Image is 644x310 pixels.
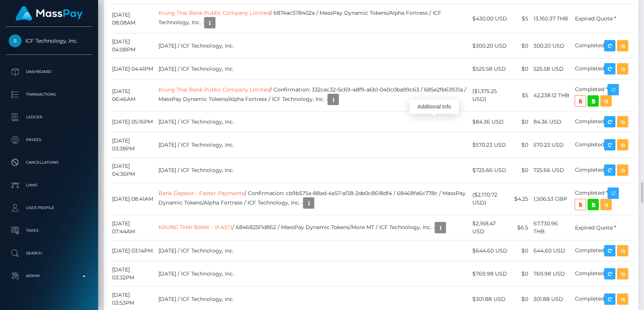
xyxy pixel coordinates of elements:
[6,198,92,217] a: User Profile
[572,5,633,33] td: Expired Quote *
[109,112,156,132] td: [DATE] 05:16PM
[6,108,92,127] a: Ledger
[109,79,156,112] td: [DATE] 06:46AM
[156,112,470,132] td: [DATE] / ICF Technology, Inc.
[572,261,633,287] td: Completed
[531,79,572,112] td: 42,238.12 THB
[6,153,92,172] a: Cancellations
[156,59,470,79] td: [DATE] / ICF Technology, Inc.
[156,261,470,287] td: [DATE] / ICF Technology, Inc.
[470,158,512,183] td: $725.66 USD
[6,221,92,240] a: Taxes
[410,100,459,114] div: Additional Info
[512,132,531,158] td: $0
[6,244,92,263] a: Search
[470,215,512,240] td: $2,168.47 USD
[109,215,156,240] td: [DATE] 07:44AM
[470,33,512,59] td: $300.20 USD
[109,59,156,79] td: [DATE] 04:41PM
[109,132,156,158] td: [DATE] 03:38PM
[9,34,22,47] img: ICF Technology, Inc.
[531,59,572,79] td: 525.58 USD
[572,112,633,132] td: Completed
[572,132,633,158] td: Completed
[512,112,531,132] td: $0
[158,224,232,231] a: KRUNG THAI BANK - (FAST)
[156,240,470,261] td: [DATE] / ICF Technology, Inc.
[531,183,572,215] td: 1,506.53 GBP
[9,66,89,77] p: Dashboard
[572,240,633,261] td: Completed
[512,59,531,79] td: $0
[572,59,633,79] td: Completed
[9,202,89,214] p: User Profile
[512,183,531,215] td: $4.25
[512,240,531,261] td: $0
[6,85,92,104] a: Transactions
[109,261,156,287] td: [DATE] 03:32PM
[470,261,512,287] td: $769.98 USD
[109,158,156,183] td: [DATE] 04:36PM
[470,5,512,33] td: $430.00 USD
[156,5,470,33] td: / 6874ac578402a / MassPay Dynamic Tokens/Alpha Fortress / ICF Technology, Inc. -
[109,183,156,215] td: [DATE] 08:41AM
[572,158,633,183] td: Completed
[531,33,572,59] td: 300.20 USD
[9,89,89,100] p: Transactions
[109,5,156,33] td: [DATE] 08:08AM
[531,132,572,158] td: 570.23 USD
[531,240,572,261] td: 644.60 USD
[531,112,572,132] td: 84.36 USD
[512,158,531,183] td: $0
[470,59,512,79] td: $525.58 USD
[9,180,89,191] p: Links
[470,112,512,132] td: $84.36 USD
[156,132,470,158] td: [DATE] / ICF Technology, Inc.
[9,270,89,282] p: Admin
[531,158,572,183] td: 725.66 USD
[9,248,89,259] p: Search
[156,79,470,112] td: / Confirmation: 332cec32-5c69-48f9-a6b1-040c0ba99c63 / 685e2fb63931a / MassPay Dynamic Tokens/Alp...
[6,62,92,81] a: Dashboard
[158,86,270,93] a: Krung Thai Bank Public Company Limited
[156,215,470,240] td: / 6846825f1d862 / MassPay Dynamic Tokens/More MT / ICF Technology, Inc. -
[156,158,470,183] td: [DATE] / ICF Technology, Inc.
[158,9,270,16] a: Krung Thai Bank Public Company Limited
[572,79,633,112] td: Completed *
[15,6,83,21] img: MassPay Logo
[512,5,531,33] td: $5
[512,79,531,112] td: $5
[9,225,89,236] p: Taxes
[9,112,89,123] p: Ledger
[531,261,572,287] td: 769.98 USD
[6,176,92,195] a: Links
[6,37,92,44] span: ICF Technology, Inc.
[109,33,156,59] td: [DATE] 04:08PM
[572,183,633,215] td: Completed *
[156,183,470,215] td: / Confirmation: cb9b575a-88ad-4a57-af38-2de0c8618df4 / 68468fa6c778c / MassPay Dynamic Tokens/Alp...
[6,267,92,285] a: Admin
[156,33,470,59] td: [DATE] / ICF Technology, Inc.
[512,33,531,59] td: $0
[572,215,633,240] td: Expired Quote *
[470,132,512,158] td: $570.23 USD
[470,183,512,215] td: ($2,170.72 USD)
[512,215,531,240] td: $6.5
[158,190,244,197] a: Bank Deposit - Faster Payments
[109,240,156,261] td: [DATE] 03:14PM
[531,215,572,240] td: 67,730.96 THB
[470,79,512,112] td: ($1,375.25 USD)
[9,134,89,146] p: Payees
[572,33,633,59] td: Completed
[470,240,512,261] td: $644.60 USD
[512,261,531,287] td: $0
[6,130,92,149] a: Payees
[9,157,89,168] p: Cancellations
[531,5,572,33] td: 13,160.37 THB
